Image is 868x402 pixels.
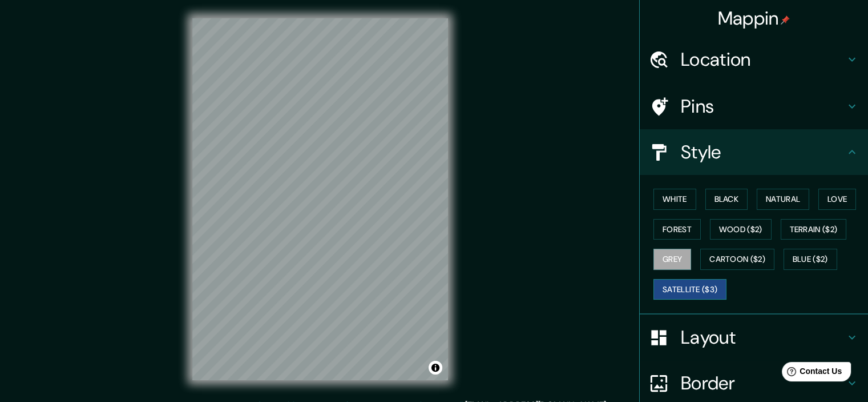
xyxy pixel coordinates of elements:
button: White [653,189,696,210]
div: Style [640,129,868,175]
canvas: Map [192,18,448,380]
h4: Style [681,141,845,164]
h4: Pins [681,95,845,118]
div: Pins [640,83,868,129]
button: Grey [653,249,691,270]
img: pin-icon.png [781,15,790,25]
button: Forest [653,219,701,240]
button: Toggle attribution [429,361,442,375]
button: Natural [757,189,809,210]
button: Blue ($2) [784,249,837,270]
h4: Layout [681,326,845,349]
div: Location [640,37,868,82]
button: Wood ($2) [710,219,772,240]
button: Terrain ($2) [781,219,847,240]
button: Love [818,189,856,210]
iframe: Help widget launcher [766,357,855,389]
h4: Border [681,372,845,395]
div: Layout [640,315,868,360]
button: Cartoon ($2) [700,249,774,270]
h4: Location [681,48,845,71]
button: Black [705,189,748,210]
h4: Mappin [718,7,790,30]
button: Satellite ($3) [653,279,726,300]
